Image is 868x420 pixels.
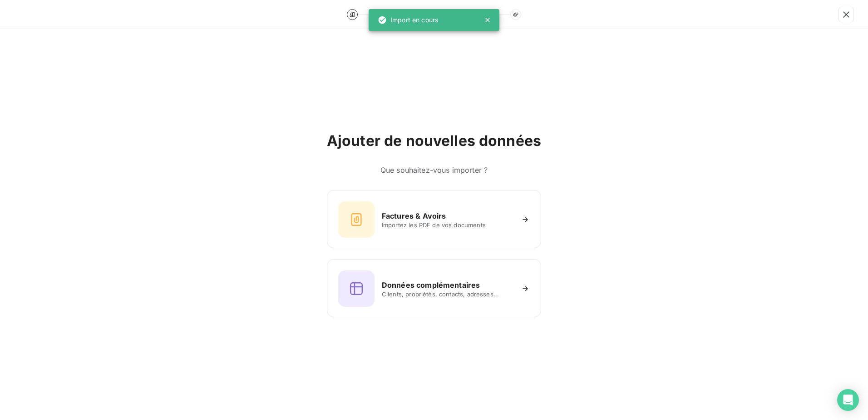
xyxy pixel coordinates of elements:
h6: Factures & Avoirs [382,210,446,221]
div: Open Intercom Messenger [837,389,859,411]
h6: Données complémentaires [382,280,480,290]
span: Clients, propriétés, contacts, adresses... [382,290,513,298]
h6: Que souhaitez-vous importer ? [327,165,541,175]
h2: Ajouter de nouvelles données [327,132,541,150]
span: Importez les PDF de vos documents [382,221,513,229]
div: Import en cours [378,12,438,28]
